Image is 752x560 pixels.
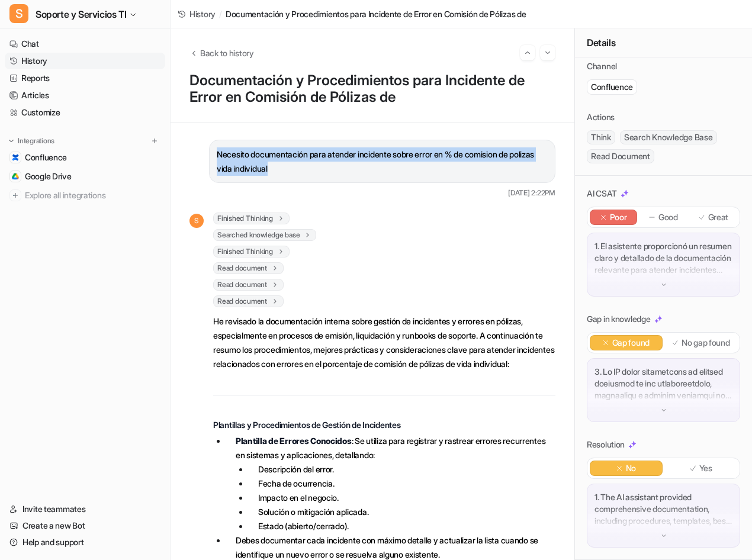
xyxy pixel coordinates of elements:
img: Confluence [12,154,19,161]
a: Explore all integrations [5,187,165,204]
strong: Plantilla de Errores Conocidos [236,436,352,446]
span: Read document [213,279,284,291]
button: Go to next session [540,45,555,60]
span: Read document [213,295,284,307]
a: Google DriveGoogle Drive [5,168,165,185]
p: Good [658,211,678,223]
span: S [189,214,204,228]
p: 1. El asistente proporcionó un resumen claro y detallado de la documentación relevante para atend... [594,240,732,276]
img: explore all integrations [9,189,21,201]
img: Next session [544,47,552,58]
span: S [9,4,28,23]
li: Impacto en el negocio. [249,491,555,505]
img: down-arrow [660,406,668,414]
p: Great [708,211,729,223]
p: Integrations [18,136,54,146]
li: Descripción del error. [249,462,555,477]
a: Help and support [5,534,165,551]
span: Soporte y Servicios TI [36,6,126,22]
a: Invite teammates [5,501,165,517]
p: Channel [587,60,617,72]
span: Searched knowledge base [213,229,316,241]
a: History [178,8,216,20]
p: 1. The AI assistant provided comprehensive documentation, including procedures, templates, best p... [594,491,732,527]
img: menu_add.svg [150,137,159,145]
li: Solución o mitigación aplicada. [249,505,555,519]
a: Articles [5,87,165,104]
span: Search Knowledge Base [620,130,717,144]
span: Finished Thinking [213,246,290,258]
span: History [189,8,216,20]
p: Gap in knowledge [587,313,651,325]
li: : Se utiliza para registrar y rastrear errores recurrentes en sistemas y aplicaciones, detallando: [226,434,555,533]
p: Yes [699,462,712,474]
span: Read Document [587,149,654,163]
img: down-arrow [660,532,668,540]
span: Documentación y Procedimientos para Incidente de Error en Comisión de Pólizas de [226,8,526,20]
span: Think [587,130,615,144]
button: Integrations [5,135,58,147]
p: Resolution [587,439,625,450]
p: 3. Lo IP dolor sitametcons ad elitsed doeiusmod te inc utlaboreetdolo, magnaaliqu e adminim venia... [594,366,732,401]
span: Finished Thinking [213,213,290,224]
a: Reports [5,70,165,86]
p: He revisado la documentación interna sobre gestión de incidentes y errores en pólizas, especialme... [213,314,555,371]
img: down-arrow [660,281,668,289]
span: Confluence [25,152,67,163]
img: Google Drive [12,173,19,180]
div: Details [575,28,752,57]
li: Estado (abierto/cerrado). [249,519,555,533]
h1: Documentación y Procedimientos para Incidente de Error en Comisión de Pólizas de [189,72,555,106]
a: Chat [5,36,165,52]
li: Fecha de ocurrencia. [249,477,555,491]
span: Explore all integrations [25,186,160,205]
span: Back to history [200,47,254,59]
h3: Plantillas y Procedimientos de Gestión de Incidentes [213,419,555,431]
p: Necesito documentación para atender incidente sobre error en % de comision de polizas vida indivi... [217,147,548,176]
a: ConfluenceConfluence [5,149,165,166]
button: Go to previous session [520,45,535,60]
p: Poor [610,211,627,223]
span: [DATE] 2:22PM [508,188,555,198]
span: Google Drive [25,170,72,182]
p: No [626,462,636,474]
span: Read document [213,262,284,274]
button: Back to history [189,47,254,59]
a: Create a new Bot [5,517,165,534]
img: expand menu [7,137,15,145]
p: No gap found [682,337,730,349]
p: Gap found [612,337,650,349]
span: / [219,8,222,20]
p: Confluence [591,81,633,93]
p: Actions [587,111,615,123]
img: Previous session [523,47,532,58]
a: History [5,53,165,69]
p: AI CSAT [587,188,617,199]
a: Customize [5,104,165,121]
